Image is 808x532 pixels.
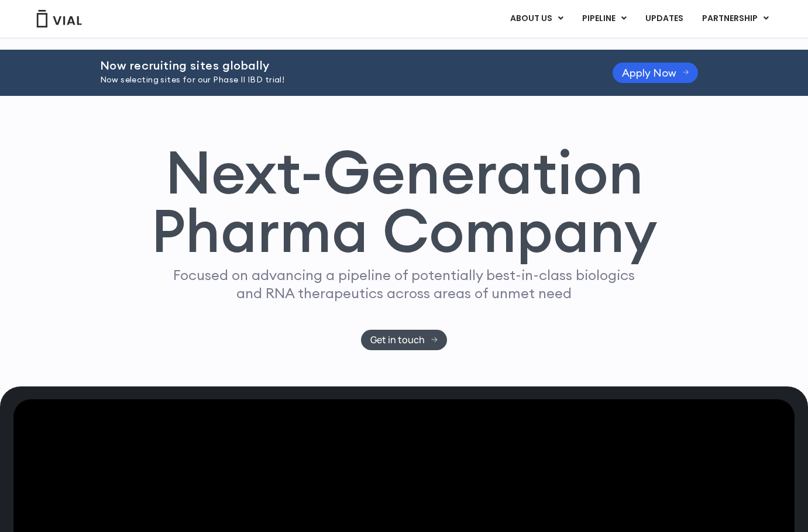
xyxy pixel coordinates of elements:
a: UPDATES [636,9,692,29]
a: PARTNERSHIPMenu Toggle [693,9,778,29]
a: Get in touch [361,330,447,350]
a: Apply Now [613,63,699,83]
a: ABOUT USMenu Toggle [501,9,572,29]
p: Focused on advancing a pipeline of potentially best-in-class biologics and RNA therapeutics acros... [169,266,640,302]
h2: Now recruiting sites globally [100,59,583,72]
img: Vial Logo [36,10,82,27]
span: Apply Now [622,68,676,77]
p: Now selecting sites for our Phase II IBD trial! [100,74,583,87]
a: PIPELINEMenu Toggle [573,9,635,29]
span: Get in touch [370,336,425,344]
h1: Next-Generation Pharma Company [151,143,658,261]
